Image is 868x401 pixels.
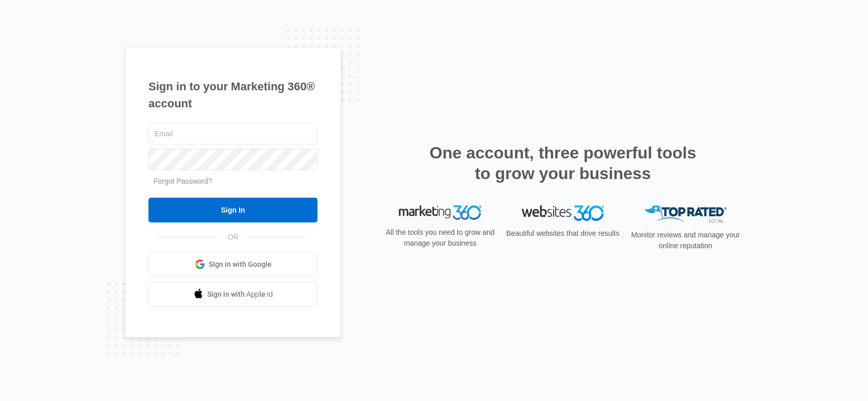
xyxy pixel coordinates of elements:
span: Sign in with Apple Id [207,289,273,300]
p: Monitor reviews and manage your online reputation [628,230,743,251]
a: Forgot Password? [154,177,212,185]
input: Sign In [148,198,318,222]
a: Sign in with Google [148,252,318,277]
p: Beautiful websites that drive results [505,228,621,239]
h2: One account, three powerful tools to grow your business [426,142,699,184]
img: Websites 360 [522,205,604,220]
input: Email [148,123,318,145]
img: Top Rated Local [644,205,727,222]
span: Sign in with Google [209,259,272,270]
h1: Sign in to your Marketing 360® account [148,78,318,112]
img: Marketing 360 [399,205,481,220]
span: OR [221,232,246,243]
p: All the tools you need to grow and manage your business [382,227,498,249]
a: Sign in with Apple Id [148,282,318,307]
